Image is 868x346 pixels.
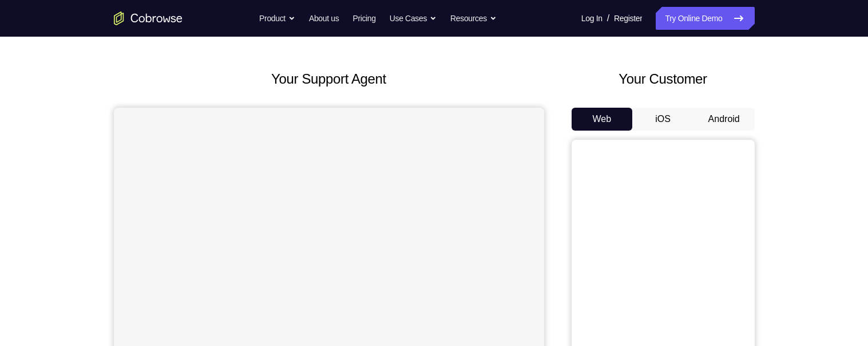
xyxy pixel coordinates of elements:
[572,108,633,131] button: Web
[693,108,755,131] button: Android
[259,7,295,30] button: Product
[450,7,497,30] button: Resources
[632,108,693,131] button: iOS
[656,7,754,30] a: Try Online Demo
[390,7,437,30] button: Use Cases
[581,7,603,30] a: Log In
[309,7,339,30] a: About us
[114,11,183,25] a: Go to the home page
[572,69,755,89] h2: Your Customer
[607,11,609,25] span: /
[614,7,642,30] a: Register
[114,69,544,89] h2: Your Support Agent
[352,7,375,30] a: Pricing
